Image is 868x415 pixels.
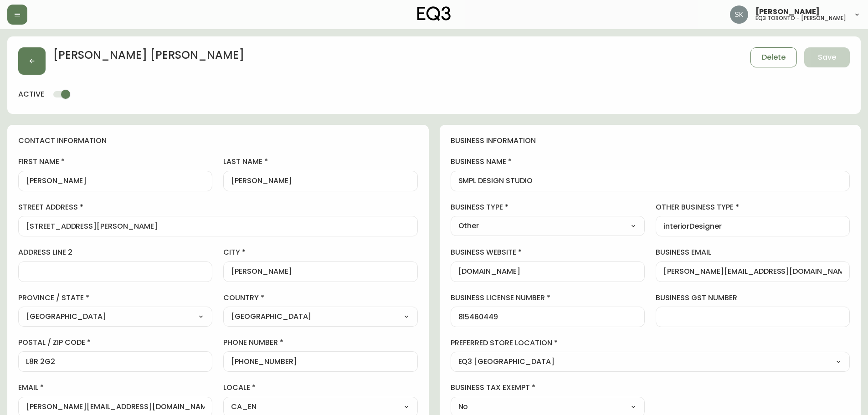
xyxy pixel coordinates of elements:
[18,247,212,257] label: address line 2
[18,136,418,146] h4: contact information
[53,47,244,67] h2: [PERSON_NAME] [PERSON_NAME]
[451,293,645,303] label: business license number
[223,338,417,348] label: phone number
[451,338,850,348] label: preferred store location
[223,293,417,303] label: country
[755,15,846,21] h5: eq3 toronto - [PERSON_NAME]
[18,89,44,99] h4: active
[755,8,820,15] span: [PERSON_NAME]
[656,247,850,257] label: business email
[451,202,645,212] label: business type
[451,383,645,393] label: business tax exempt
[18,157,212,167] label: first name
[750,47,797,67] button: Delete
[762,52,786,62] span: Delete
[18,383,212,393] label: email
[223,157,417,167] label: last name
[656,202,850,212] label: other business type
[223,247,417,257] label: city
[18,338,212,348] label: postal / zip code
[18,202,418,212] label: street address
[223,383,417,393] label: locale
[18,293,212,303] label: province / state
[451,136,850,146] h4: business information
[451,157,850,167] label: business name
[451,247,645,257] label: business website
[730,5,748,24] img: 2f4b246f1aa1d14c63ff9b0999072a8a
[417,6,451,21] img: logo
[458,267,637,276] input: https://www.designshop.com
[656,293,850,303] label: business gst number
